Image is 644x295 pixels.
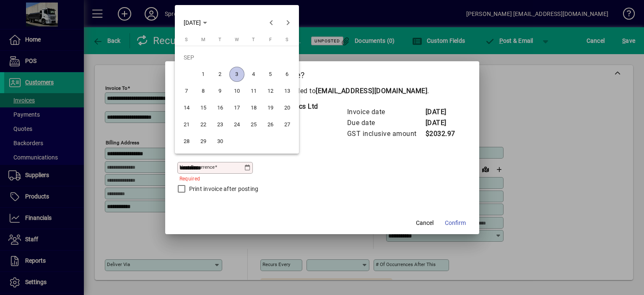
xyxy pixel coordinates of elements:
button: Sun Sep 21 2025 [178,116,195,133]
span: 8 [196,84,211,99]
button: Choose month and year [180,15,210,30]
button: Sat Sep 13 2025 [279,83,296,99]
button: Fri Sep 12 2025 [262,83,279,99]
span: S [185,37,188,42]
button: Fri Sep 05 2025 [262,66,279,83]
span: 30 [213,134,228,149]
button: Sun Sep 14 2025 [178,99,195,116]
button: Tue Sep 09 2025 [212,83,229,99]
span: F [269,37,272,42]
button: Thu Sep 04 2025 [245,66,262,83]
span: 6 [280,67,295,82]
span: 2 [213,67,228,82]
button: Sun Sep 28 2025 [178,133,195,150]
span: 17 [229,100,244,115]
button: Thu Sep 18 2025 [245,99,262,116]
button: Thu Sep 11 2025 [245,83,262,99]
button: Next month [280,14,296,31]
span: 13 [280,84,295,99]
span: 18 [246,100,261,115]
span: 22 [196,117,211,132]
span: 11 [246,84,261,99]
button: Sat Sep 20 2025 [279,99,296,116]
button: Tue Sep 16 2025 [212,99,229,116]
button: Mon Sep 08 2025 [195,83,212,99]
span: 25 [246,117,261,132]
button: Mon Sep 29 2025 [195,133,212,150]
button: Sat Sep 06 2025 [279,66,296,83]
button: Tue Sep 30 2025 [212,133,229,150]
td: SEP [178,49,296,66]
span: 16 [213,100,228,115]
span: T [252,37,255,42]
span: M [201,37,205,42]
button: Mon Sep 15 2025 [195,99,212,116]
span: 7 [179,84,194,99]
span: 24 [229,117,244,132]
button: Fri Sep 26 2025 [262,116,279,133]
span: [DATE] [184,19,201,26]
span: 14 [179,100,194,115]
span: 26 [263,117,278,132]
span: 3 [229,67,244,82]
span: 5 [263,67,278,82]
button: Sat Sep 27 2025 [279,116,296,133]
button: Wed Sep 10 2025 [229,83,245,99]
span: 10 [229,84,244,99]
span: 1 [196,67,211,82]
button: Previous month [263,14,280,31]
button: Mon Sep 22 2025 [195,116,212,133]
button: Wed Sep 24 2025 [229,116,245,133]
span: 19 [263,100,278,115]
span: S [286,37,288,42]
button: Sun Sep 07 2025 [178,83,195,99]
button: Fri Sep 19 2025 [262,99,279,116]
span: 28 [179,134,194,149]
span: 27 [280,117,295,132]
span: 12 [263,84,278,99]
button: Thu Sep 25 2025 [245,116,262,133]
span: 21 [179,117,194,132]
span: T [218,37,221,42]
button: Wed Sep 17 2025 [229,99,245,116]
span: 23 [213,117,228,132]
span: 29 [196,134,211,149]
span: 9 [213,84,228,99]
span: 20 [280,100,295,115]
button: Tue Sep 23 2025 [212,116,229,133]
span: 15 [196,100,211,115]
span: 4 [246,67,261,82]
button: Wed Sep 03 2025 [229,66,245,83]
button: Tue Sep 02 2025 [212,66,229,83]
button: Mon Sep 01 2025 [195,66,212,83]
span: W [235,37,239,42]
